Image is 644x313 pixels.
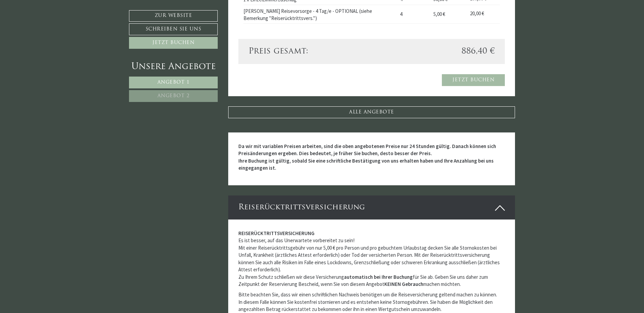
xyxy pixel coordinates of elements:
[10,32,96,36] small: 15:19
[238,291,505,313] p: Bitte beachten Sie, dass wir einen schriftlichen Nachweis benötigen um die Reiseversicherung gelt...
[228,195,515,220] div: Reiserücktrittsversicherung
[468,5,500,23] td: 20,00 €
[384,281,423,287] strong: KEINEN Gebrauch
[129,10,218,22] a: Zur Website
[129,61,218,73] div: Unsere Angebote
[238,143,496,171] strong: Da wir mit variablen Preisen arbeiten, sind die oben angebotenen Preise nur 24 Stunden gültig. Da...
[344,274,413,280] strong: automatisch bei Ihrer Buchung
[228,106,515,118] a: ALLE ANGEBOTE
[157,93,190,99] span: Angebot 2
[5,18,100,37] div: Guten Tag, wie können wir Ihnen helfen?
[243,46,372,57] div: Preis gesamt:
[122,5,145,16] div: [DATE]
[238,230,315,236] strong: REISERÜCKTRITTSVERSICHERUNG
[129,23,218,35] a: Schreiben Sie uns
[238,230,505,288] p: Es ist besser, auf das Unerwartete vorbereitet zu sein! Mit einer Reiserücktrittsgebühr von nur 5...
[10,19,96,24] div: Montis – Active Nature Spa
[433,11,445,17] span: 5,00 €
[243,5,398,23] td: [PERSON_NAME] Reisevorsorge - 4 Tag/e - OPTIONAL (siehe Bemerkung "Reiserücktrittsvers.")
[397,5,431,23] td: 4
[157,80,190,85] span: Angebot 1
[129,37,218,49] a: Jetzt buchen
[461,46,495,57] span: 886,40 €
[223,179,267,190] button: Senden
[442,74,505,86] a: Jetzt buchen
